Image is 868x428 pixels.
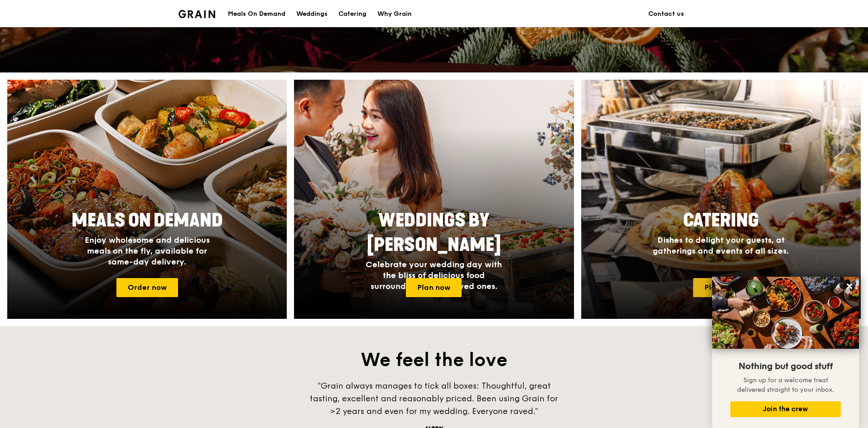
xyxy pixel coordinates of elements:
img: weddings-card.4f3003b8.jpg [294,80,574,319]
div: "Grain always manages to tick all boxes: Thoughtful, great tasting, excellent and reasonably pric... [298,380,570,418]
div: Weddings [296,0,328,28]
span: Nothing but good stuff [738,361,833,372]
a: Catering [333,0,372,28]
span: Dishes to delight your guests, at gatherings and events of all sizes. [653,235,789,256]
a: Why Grain [372,0,417,28]
span: Sign up for a welcome treat delivered straight to your inbox. [737,376,834,394]
a: Order now [116,278,178,297]
button: Close [842,279,857,293]
div: Why Grain [377,0,412,28]
span: Weddings by [PERSON_NAME] [367,210,501,256]
a: Contact us [643,0,690,28]
a: Plan now [406,278,462,297]
span: Meals On Demand [72,210,223,231]
span: Celebrate your wedding day with the bliss of delicious food surrounded by your loved ones. [366,260,502,291]
img: meals-on-demand-card.d2b6f6db.png [7,80,287,319]
span: Enjoy wholesome and delicious meals on the fly, available for same-day delivery. [85,235,210,267]
a: Meals On DemandEnjoy wholesome and delicious meals on the fly, available for same-day delivery.Or... [7,80,287,319]
img: DSC07876-Edit02-Large.jpeg [712,277,859,349]
button: Join the crew [730,401,841,417]
span: Catering [683,210,759,231]
div: Catering [338,0,366,28]
img: Grain [178,10,215,18]
div: Meals On Demand [228,0,285,28]
a: Plan now [693,278,749,297]
a: Weddings [291,0,333,28]
a: CateringDishes to delight your guests, at gatherings and events of all sizes.Plan now [581,80,861,319]
a: Weddings by [PERSON_NAME]Celebrate your wedding day with the bliss of delicious food surrounded b... [294,80,574,319]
